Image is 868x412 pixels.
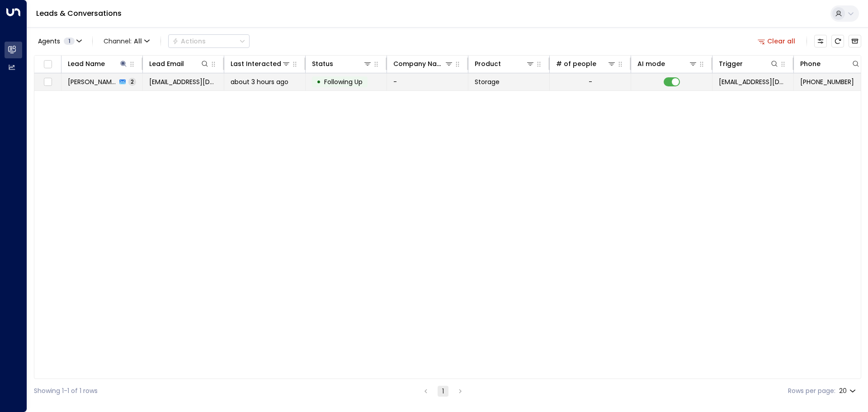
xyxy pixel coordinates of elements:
div: Last Interacted [231,58,291,69]
span: Refresh [831,35,844,47]
span: 2 [128,78,136,85]
span: Storage [475,77,500,86]
span: about 3 hours ago [231,77,288,86]
div: Lead Email [149,58,184,69]
div: Product [475,58,501,69]
span: mannukang2001@gmail.com [149,77,217,86]
div: Last Interacted [231,58,281,69]
div: Phone [800,58,860,69]
td: - [387,73,468,90]
span: 1 [64,38,75,45]
span: leads@space-station.co.uk [719,77,787,86]
div: Status [312,58,372,69]
div: Trigger [719,58,743,69]
span: Channel: [100,35,153,47]
div: • [316,74,321,90]
div: AI mode [637,58,665,69]
div: Company Name [393,58,444,69]
label: Rows per page: [788,386,835,396]
div: Showing 1-1 of 1 rows [34,386,98,396]
div: Lead Name [68,58,105,69]
span: All [134,38,142,45]
div: Button group with a nested menu [168,34,250,48]
div: Phone [800,58,821,69]
div: AI mode [637,58,698,69]
div: Lead Email [149,58,209,69]
div: Product [475,58,535,69]
button: Agents1 [34,35,85,47]
div: 20 [839,384,858,398]
button: Channel:All [100,35,153,47]
button: page 1 [438,386,448,397]
div: # of people [556,58,616,69]
span: +447541030738 [800,77,854,86]
span: Following Up [324,77,363,86]
button: Actions [168,34,250,48]
a: Leads & Conversations [36,8,122,19]
div: Status [312,58,333,69]
div: Lead Name [68,58,128,69]
div: # of people [556,58,596,69]
span: Agents [38,38,60,44]
div: Trigger [719,58,779,69]
span: Toggle select row [42,76,53,88]
div: - [589,77,592,86]
button: Archived Leads [849,35,861,47]
span: Toggle select all [42,59,53,70]
button: Clear all [754,35,799,47]
nav: pagination navigation [420,385,466,397]
button: Customize [814,35,827,47]
div: Actions [172,37,206,45]
span: Manpreet Kaur [68,77,117,86]
div: Company Name [393,58,453,69]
